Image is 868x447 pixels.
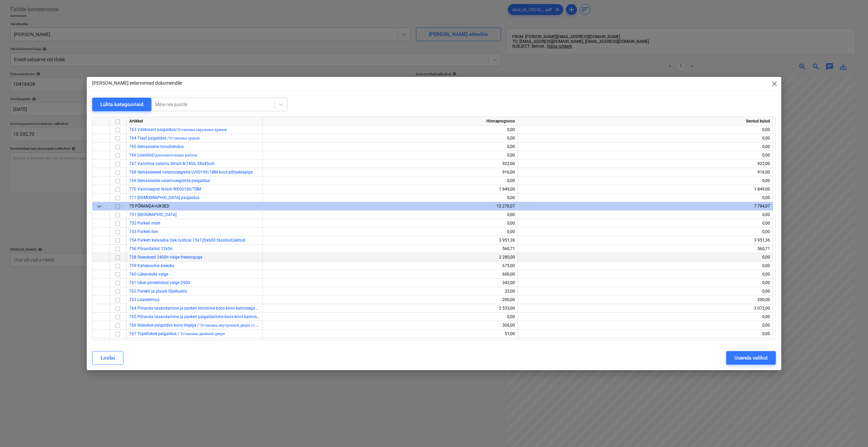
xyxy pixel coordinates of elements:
span: close [770,80,779,88]
div: 0,00 [521,338,770,347]
a: 766 Siseukse paigaldus koos lingiga / Установка внутренней двери со звеном [129,323,268,328]
a: 753 Parketi liim [129,229,158,234]
div: 922,00 [265,160,515,168]
div: 0,00 [265,228,515,236]
div: Uuenda valikut [734,353,768,362]
div: 51,00 [265,330,515,338]
div: 0,00 [521,177,770,185]
div: 0,00 [521,143,770,151]
div: Lülita kategooriaid [100,100,143,109]
iframe: Chat Widget [834,414,868,447]
a: 764 Trapi paigaldus /Установка трапов [129,136,200,140]
span: 75 PÕRANDA+UKSED [129,204,169,209]
div: 0,00 [521,219,770,228]
a: 768 Seinasisesed valamusegistid LV00199/1BM koos põhjaklapiga [129,170,253,175]
div: 0,00 [521,262,770,270]
div: 0,00 [265,211,515,219]
a: 761 Ukse piirdeliistud valge 2500 [129,280,190,285]
div: 0,00 [521,211,770,219]
div: Vestlusvidin [834,414,868,447]
div: 200,00 [265,296,515,304]
div: Hinnaprognoos [263,117,518,126]
div: 0,00 [521,270,770,279]
div: Loobu [101,353,115,362]
span: keyboard_arrow_down [95,202,103,211]
a: 759 Kahepoolne siseuks [129,263,174,268]
div: 0,00 [521,287,770,296]
div: 600,00 [265,270,515,279]
div: 0,00 [521,126,770,134]
div: 0,00 [265,151,515,160]
div: 1 849,00 [265,185,515,194]
div: 0,00 [521,253,770,262]
div: 0,00 [521,321,770,330]
div: 0,00 [265,126,515,134]
div: 0,00 [265,219,515,228]
p: [PERSON_NAME] eelarveread dokumendile [92,80,182,87]
div: 560,71 [521,245,770,253]
a: 767 Vannitoa valamu Smart B-7406, 38x45cm [129,161,215,166]
div: 0,00 [521,330,770,338]
a: 762 Parekti ja plaadi lõpetusliis [129,289,187,294]
div: 12 276,07 [265,202,515,211]
a: 769 Seinasiseste valamusegistite paigaldus [129,178,210,183]
div: 0,00 [521,151,770,160]
div: 0,00 [521,228,770,236]
a: 767 Topeltukse paigaldus / Установка двойной двери [129,331,225,336]
div: 560,71 [265,245,515,253]
div: 0,00 [521,134,770,143]
div: 0,00 [521,313,770,321]
div: 0,00 [265,177,515,185]
div: 32,00 [265,287,515,296]
div: 1 849,00 [521,185,770,194]
a: 752 Parketi matt [129,221,160,226]
div: 3 951,36 [521,236,770,245]
button: Lülita kategooriaid [92,98,151,111]
span: 771 Vannisegisti paigaldus [129,195,199,200]
a: 771 [DEMOGRAPHIC_DATA] paigaldus [129,195,199,200]
a: 758 Siseuksed 2400h valge freesinguga [129,255,202,260]
a: 763 Välikraani paigaldus/Установка наружных кранов [129,127,227,132]
div: 916,00 [265,168,515,177]
a: 756 Põrandaliist 12x56 [129,246,172,251]
div: 0,00 [265,313,515,321]
div: Seotud kulud [518,117,773,126]
div: 0,00 [265,134,515,143]
a: 751 [GEOGRAPHIC_DATA] [129,212,177,217]
div: 306,00 [265,338,515,347]
a: 764 Põranda tasandamine ja parketi liimimine koos kinni katmisega / Выравнивание пола и укладка п... [129,306,349,311]
a: 760 Lükanduks valge [129,272,168,277]
div: 0,00 [521,194,770,202]
div: 200,00 [521,296,770,304]
div: 0,00 [265,194,515,202]
a: 766 Lisatööd/дополнительные работы [129,153,198,158]
a: 765 Seinasisene toruühendus [129,144,184,149]
a: 770 Vannisegisti Nobili WE00180/TBM [129,187,201,192]
span: 765 Põranda tasandamine ja parketi paigaldamine koos kinni katmisega /Выравнивание пола и укладка... [129,314,356,319]
span: 763 LIsatellimus [129,297,160,302]
div: 922,00 [521,160,770,168]
div: 916,00 [521,168,770,177]
button: Uuenda valikut [726,351,776,365]
div: 7 784,07 [521,202,770,211]
div: 2 533,00 [265,304,515,313]
div: 342,00 [265,279,515,287]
